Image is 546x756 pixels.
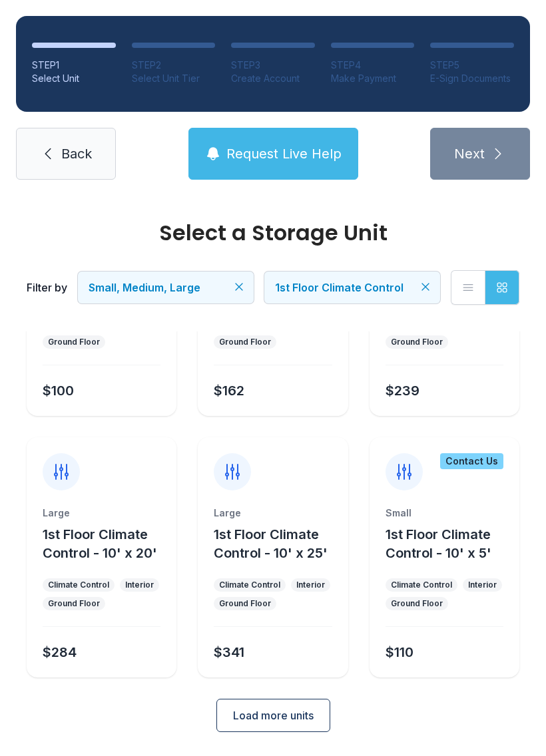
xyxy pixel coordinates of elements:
div: Ground Floor [219,337,271,347]
div: Ground Floor [391,598,443,609]
div: Ground Floor [219,598,271,609]
div: Filter by [27,280,67,295]
button: 1st Floor Climate Control - 10' x 20' [43,525,171,562]
button: Clear filters [232,280,246,293]
div: $110 [386,643,413,661]
div: Small [386,506,503,520]
div: Large [43,506,160,520]
div: Select Unit Tier [132,72,216,85]
div: Large [214,506,332,520]
div: $239 [386,381,419,400]
span: Next [454,144,485,163]
span: Small, Medium, Large [89,281,200,294]
button: 1st Floor Climate Control - 10' x 5' [386,525,514,562]
div: Create Account [231,72,315,85]
div: Ground Floor [48,337,100,347]
span: Back [61,144,92,163]
div: Contact Us [440,453,503,469]
div: Interior [468,580,497,590]
div: $100 [43,381,74,400]
div: E-Sign Documents [430,72,514,85]
button: 1st Floor Climate Control - 10' x 25' [214,525,342,562]
span: Request Live Help [226,144,342,163]
div: Climate Control [391,580,452,590]
div: STEP 5 [430,59,514,72]
span: 1st Floor Climate Control - 10' x 25' [214,526,328,561]
div: Select Unit [32,72,116,85]
div: STEP 2 [132,59,216,72]
div: $341 [214,643,244,661]
div: Select a Storage Unit [27,222,519,244]
span: 1st Floor Climate Control - 10' x 20' [43,526,157,561]
button: 1st Floor Climate Control [264,272,440,303]
div: Interior [125,580,154,590]
div: Make Payment [331,72,415,85]
span: 1st Floor Climate Control [275,281,404,294]
div: Interior [296,580,325,590]
div: Climate Control [48,580,109,590]
div: STEP 3 [231,59,315,72]
div: STEP 4 [331,59,415,72]
button: Small, Medium, Large [78,272,254,303]
div: $162 [214,381,244,400]
span: Load more units [233,707,314,723]
button: Clear filters [419,280,432,293]
div: Ground Floor [391,337,443,347]
div: $284 [43,643,77,661]
div: STEP 1 [32,59,116,72]
div: Ground Floor [48,598,100,609]
div: Climate Control [219,580,280,590]
span: 1st Floor Climate Control - 10' x 5' [386,526,491,561]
